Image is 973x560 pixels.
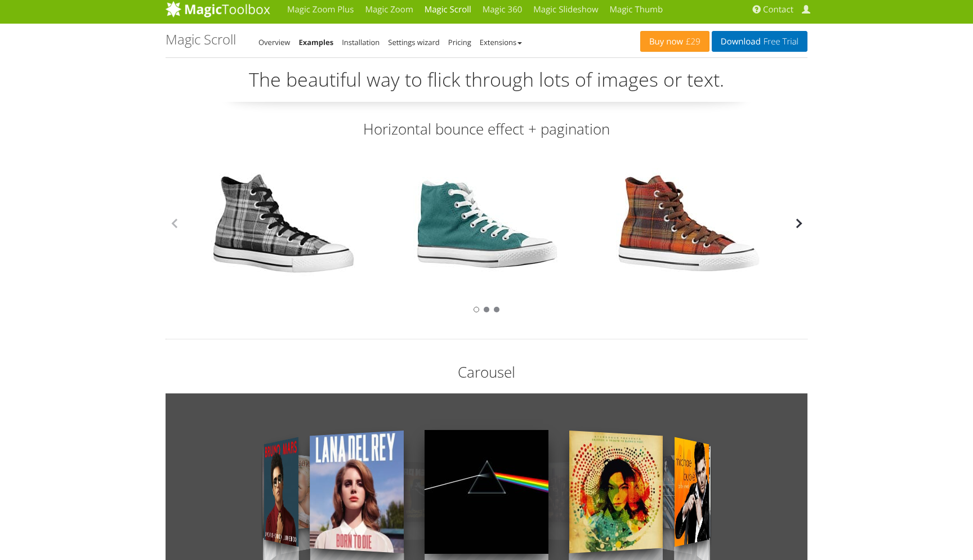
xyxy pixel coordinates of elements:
[761,37,798,46] span: Free Trial
[388,37,440,47] a: Settings wizard
[258,37,290,47] a: Overview
[763,4,793,15] span: Contact
[683,37,700,46] span: £29
[166,66,807,102] p: The beautiful way to flick through lots of images or text.
[342,37,380,47] a: Installation
[166,32,236,47] h1: Magic Scroll
[298,37,333,47] a: Examples
[166,119,807,139] h2: Horizontal bounce effect + pagination
[480,37,522,47] a: Extensions
[712,31,807,52] a: DownloadFree Trial
[640,31,709,52] a: Buy now£29
[166,362,807,382] h2: Carousel
[448,37,471,47] a: Pricing
[166,1,270,17] img: MagicToolbox.com - Image tools for your website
